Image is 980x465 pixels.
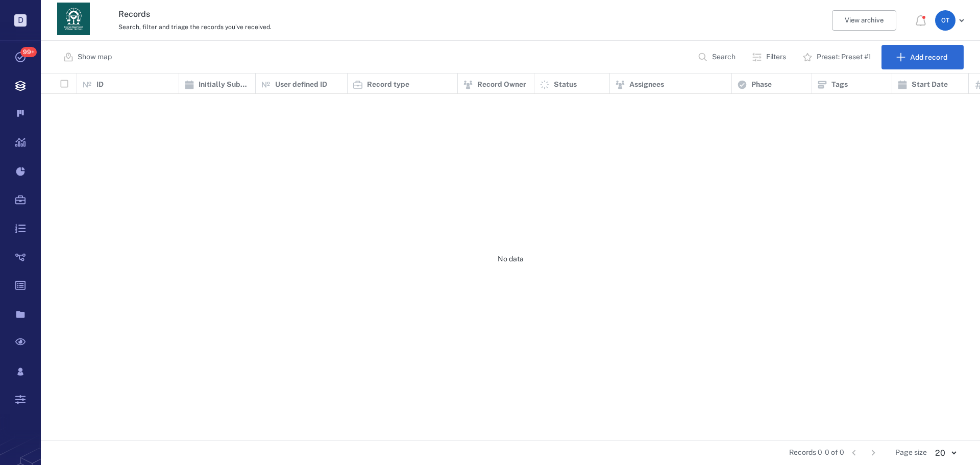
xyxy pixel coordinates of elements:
span: Records 0-0 of 0 [789,448,844,458]
p: User defined ID [275,80,327,90]
p: Phase [751,80,772,90]
a: Go home [57,3,90,39]
button: Preset: Preset #1 [796,45,879,69]
p: Status [554,80,577,90]
p: Record type [367,80,409,90]
p: Assignees [629,80,664,90]
p: Start Date [912,80,948,90]
span: Search, filter and triage the records you've received. [118,23,272,31]
button: OT [935,10,968,31]
p: Filters [766,52,786,62]
div: 20 [927,447,964,459]
button: Show map [57,45,120,69]
button: Add record [881,45,964,69]
p: Search [712,52,736,62]
img: Georgia Department of Human Services logo [57,3,90,35]
button: Search [692,45,744,69]
nav: pagination navigation [844,445,883,461]
span: 99+ [20,47,37,57]
p: D [14,14,27,27]
p: Tags [831,80,848,90]
button: View archive [832,10,896,31]
button: Filters [746,45,794,69]
p: Record Owner [477,80,526,90]
span: Page size [895,448,927,458]
h3: Records [118,8,675,20]
p: Preset: Preset #1 [817,52,871,62]
p: Initially Submitted Date [199,80,250,90]
p: ID [96,80,104,90]
div: O T [935,10,955,31]
p: Show map [78,52,112,62]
